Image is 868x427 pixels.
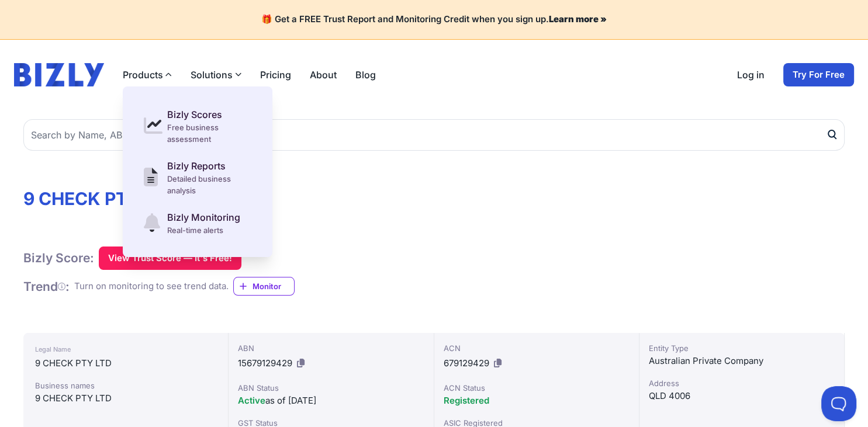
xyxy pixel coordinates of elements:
[167,107,251,121] div: Bizly Scores
[649,342,835,354] div: Entity Type
[238,395,265,406] span: Active
[123,68,172,82] button: Products
[167,121,251,145] div: Free business assessment
[238,357,292,369] span: 15679129429
[23,119,845,151] input: Search by Name, ABN or ACN
[137,203,258,243] a: Bizly Monitoring Real-time alerts
[23,279,70,294] h1: Trend :
[238,342,424,354] div: ABN
[444,382,630,394] div: ACN Status
[167,159,251,173] div: Bizly Reports
[14,14,854,25] h4: 🎁 Get a FREE Trust Report and Monitoring Credit when you sign up.
[23,188,845,209] h1: 9 CHECK PTY LTD
[167,224,240,236] div: Real-time alerts
[549,13,607,25] a: Learn more »
[260,68,291,82] a: Pricing
[233,277,295,296] a: Monitor
[310,68,337,82] a: About
[167,173,251,196] div: Detailed business analysis
[238,382,424,394] div: ABN Status
[355,68,376,82] a: Blog
[444,357,489,369] span: 679129429
[167,210,240,224] div: Bizly Monitoring
[444,342,630,354] div: ACN
[444,395,489,406] span: Registered
[137,100,258,152] a: Bizly Scores Free business assessment
[238,394,424,408] div: as of [DATE]
[137,152,258,203] a: Bizly Reports Detailed business analysis
[35,342,216,356] div: Legal Name
[253,280,294,292] span: Monitor
[649,389,835,403] div: QLD 4006
[737,68,765,82] a: Log in
[35,380,216,391] div: Business names
[99,247,241,270] button: View Trust Score — It's Free!
[23,250,94,266] h1: Bizly Score:
[649,354,835,368] div: Australian Private Company
[191,68,241,82] button: Solutions
[821,386,856,421] iframe: Toggle Customer Support
[35,356,216,370] div: 9 CHECK PTY LTD
[649,377,835,389] div: Address
[783,63,854,86] a: Try For Free
[74,280,229,293] div: Turn on monitoring to see trend data.
[35,391,216,405] div: 9 CHECK PTY LTD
